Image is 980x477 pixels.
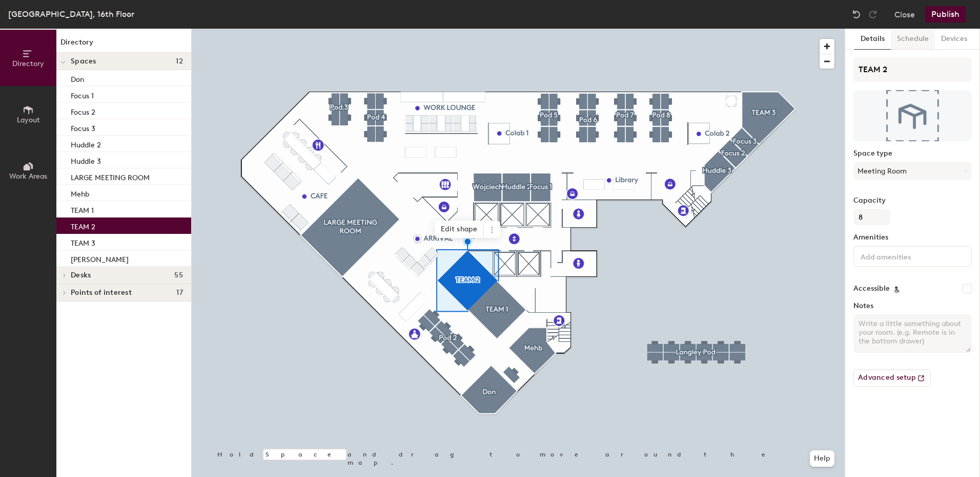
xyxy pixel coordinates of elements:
label: Notes [853,302,972,310]
button: Help [810,450,834,467]
p: TEAM 3 [71,236,95,248]
p: Huddle 2 [71,138,101,149]
button: Schedule [891,29,935,50]
img: Undo [851,9,862,19]
p: Focus 1 [71,89,94,100]
label: Space type [853,149,972,158]
p: Don [71,72,84,84]
button: Close [894,6,915,23]
p: [PERSON_NAME] [71,252,129,264]
label: Amenities [853,233,972,242]
h1: Directory [56,37,191,53]
label: Accessible [853,285,890,293]
button: Publish [925,6,966,23]
span: Spaces [71,57,96,66]
span: 17 [176,289,183,297]
div: [GEOGRAPHIC_DATA], 16th Floor [8,8,134,20]
button: Details [854,29,891,50]
p: Focus 3 [71,121,95,133]
input: Add amenities [859,250,951,262]
img: The space named TEAM 2 [853,90,972,141]
label: Capacity [853,197,972,205]
button: Devices [935,29,973,50]
span: 55 [174,271,183,279]
span: Directory [12,59,44,68]
span: Edit shape [435,221,484,238]
p: LARGE MEETING ROOM [71,170,150,182]
span: 12 [176,57,183,66]
span: Points of interest [71,289,132,297]
p: Huddle 3 [71,154,101,166]
p: Mehb [71,187,89,199]
span: Desks [71,271,91,279]
button: Meeting Room [853,162,972,180]
span: Work Areas [9,172,47,181]
p: TEAM 2 [71,220,95,231]
img: Redo [868,9,878,19]
button: Advanced setup [853,370,931,387]
p: Focus 2 [71,105,95,117]
p: TEAM 1 [71,203,94,215]
span: Layout [17,116,40,124]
